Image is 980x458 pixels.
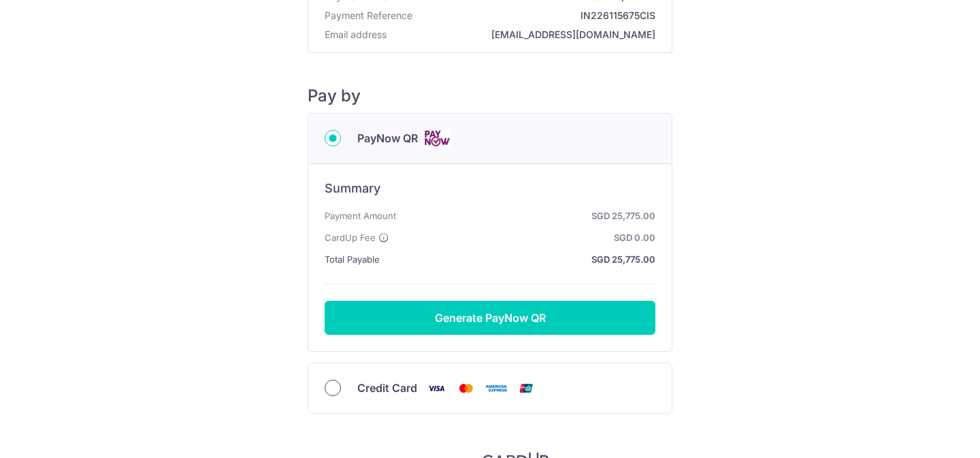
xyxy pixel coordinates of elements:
span: Total Payable [325,251,380,267]
strong: IN226115675CIS [418,9,655,22]
strong: [EMAIL_ADDRESS][DOMAIN_NAME] [392,28,655,42]
div: Credit Card Visa Mastercard American Express Union Pay [325,380,655,397]
img: Cards logo [423,130,451,147]
h6: Summary [325,180,655,197]
strong: SGD 25,775.00 [402,208,655,224]
strong: SGD 0.00 [395,229,655,246]
span: Payment Reference [325,9,412,22]
strong: SGD 25,775.00 [385,251,655,267]
span: PayNow QR [357,130,418,146]
img: Visa [423,380,450,397]
div: PayNow QR Cards logo [325,130,655,147]
button: Generate PayNow QR [325,301,655,335]
img: Mastercard [453,380,480,397]
img: Union Pay [512,380,540,397]
img: American Express [483,380,510,397]
span: Credit Card [357,380,417,396]
span: Payment Amount [325,208,396,224]
span: CardUp Fee [325,229,376,246]
span: Email address [325,28,387,42]
h5: Pay by [308,86,672,106]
